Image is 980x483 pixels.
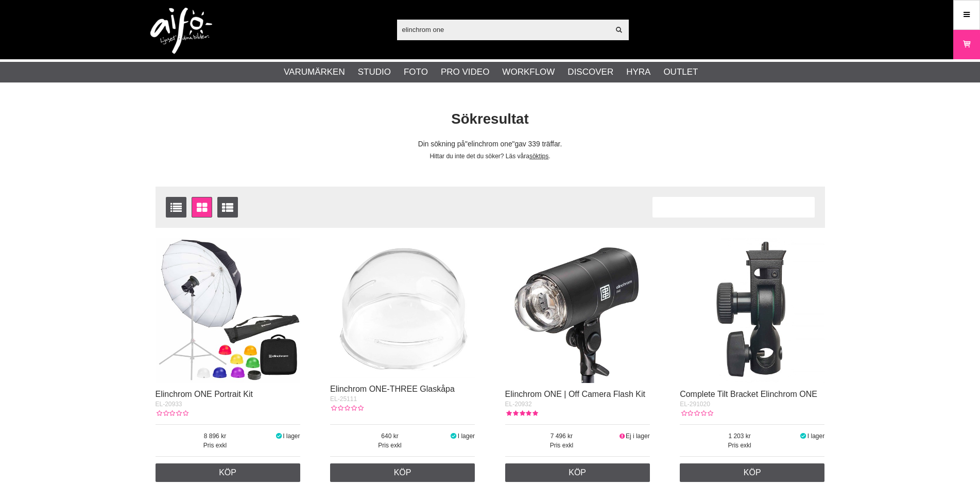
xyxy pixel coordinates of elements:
[505,401,532,408] span: EL-20932
[505,441,618,450] span: Pris exkl
[626,432,650,440] span: Ej i lager
[156,431,275,441] span: 8 896
[284,65,345,79] a: Varumärken
[465,140,514,148] span: elinchrom one
[680,409,713,418] div: Kundbetyg: 0
[330,441,450,450] span: Pris exkl
[330,238,475,378] img: Elinchrom ONE-THREE Glaskåpa
[150,8,212,54] img: logo.png
[458,432,475,440] span: I lager
[156,409,188,418] div: Kundbetyg: 0
[156,238,300,383] img: Elinchrom ONE Portrait Kit
[418,140,562,148] span: Din sökning på gav 339 träffar.
[330,431,450,441] span: 640
[156,390,253,398] a: Elinchrom ONE Portrait Kit
[148,109,833,129] h1: Sökresultat
[450,432,458,440] i: I lager
[680,463,824,482] a: Köp
[166,197,186,218] a: Listvisning
[680,238,824,383] img: Complete Tilt Bracket Elinchrom ONE
[505,238,650,383] img: Elinchrom ONE | Off Camera Flash Kit
[283,432,300,440] span: I lager
[505,390,645,398] a: Elinchrom ONE | Off Camera Flash Kit
[505,409,538,418] div: Kundbetyg: 5.00
[680,431,799,441] span: 1 203
[330,404,363,413] div: Kundbetyg: 0
[618,432,626,440] i: Ej i lager
[156,463,300,482] a: Köp
[568,65,613,79] a: Discover
[680,390,817,398] a: Complete Tilt Bracket Elinchrom ONE
[505,463,650,482] a: Köp
[156,401,182,408] span: EL-20933
[330,385,455,393] a: Elinchrom ONE-THREE Glaskåpa
[529,153,548,160] a: söktips
[330,463,475,482] a: Köp
[192,197,212,218] a: Fönstervisning
[680,401,710,408] span: EL-291020
[397,22,610,37] input: Sök produkter ...
[217,197,238,218] a: Utökad listvisning
[680,441,799,450] span: Pris exkl
[274,432,283,440] i: I lager
[663,65,698,79] a: Outlet
[330,395,357,403] span: EL-25111
[502,65,555,79] a: Workflow
[807,432,824,440] span: I lager
[626,65,650,79] a: Hyra
[441,65,489,79] a: Pro Video
[429,153,529,160] span: Hittar du inte det du söker? Läs våra
[156,441,275,450] span: Pris exkl
[505,431,618,441] span: 7 496
[548,153,550,160] span: .
[358,65,391,79] a: Studio
[799,432,807,440] i: I lager
[404,65,428,79] a: Foto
